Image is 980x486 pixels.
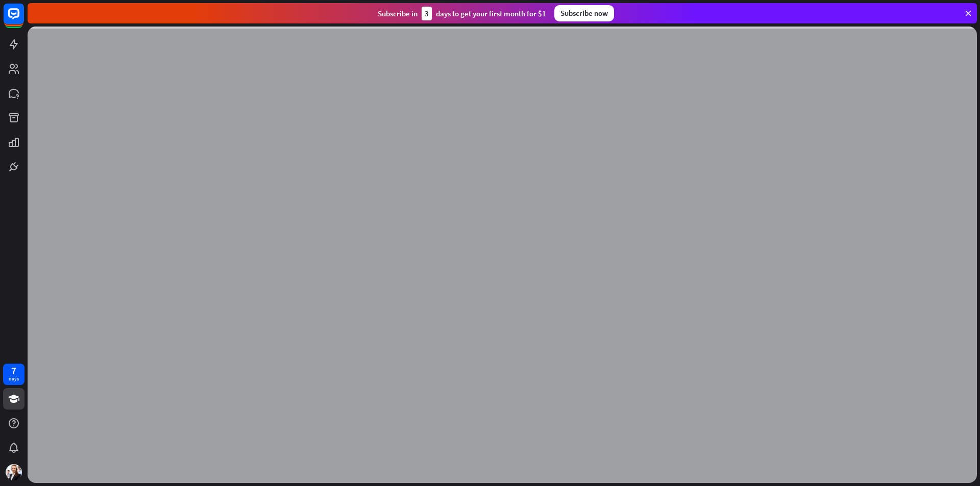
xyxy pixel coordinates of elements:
[422,7,432,20] div: 3
[11,366,16,375] div: 7
[9,375,19,382] div: days
[378,7,546,20] div: Subscribe in days to get your first month for $1
[3,364,24,385] a: 7 days
[554,5,614,21] div: Subscribe now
